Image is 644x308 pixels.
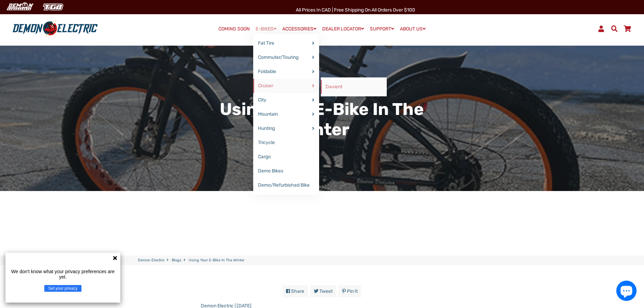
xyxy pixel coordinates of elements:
img: Demon Electric logo [10,20,100,38]
img: TGB Canada [39,1,67,13]
span: Using Your E-Bike in the Winter [189,258,244,263]
span: All Prices in CAD | Free shipping on all orders over $100 [296,7,415,13]
button: Set your privacy [44,285,81,292]
a: COMING SOON [216,24,252,34]
a: ABOUT US [398,24,428,34]
a: E-BIKES [253,24,279,34]
a: Demo/Refurbished Bike [253,178,319,192]
inbox-online-store-chat: Shopify online store chat [614,281,639,303]
span: Share [291,288,304,294]
a: Tricycle [253,136,319,150]
a: Fat Tire [253,36,319,50]
a: City [253,93,319,107]
a: SUPPORT [367,24,397,34]
a: Davient [321,80,387,94]
a: Demo Bikes [253,164,319,178]
a: Hunting [253,121,319,136]
img: Demon Electric [3,1,36,13]
a: Blogs [172,258,182,263]
a: Cruiser [253,79,319,93]
a: Cargo [253,150,319,164]
a: Foldable [253,65,319,79]
a: DEALER LOCATOR [320,24,366,34]
h2: Using Your E-Bike in the Winter [201,99,443,140]
span: Pin it [347,288,358,294]
a: Mountain [253,107,319,121]
a: ACCESSORIES [280,24,319,34]
span: Tweet [319,288,333,294]
a: Commuter/Touring [253,50,319,65]
a: Demon Electric [138,258,165,263]
p: We don't know what your privacy preferences are yet. [8,269,118,280]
